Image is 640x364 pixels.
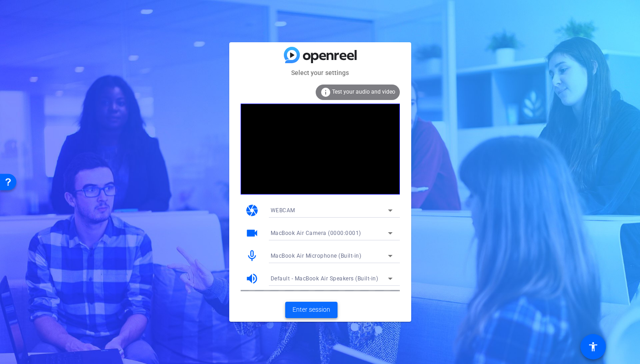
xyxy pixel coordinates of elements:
img: blue-gradient.svg [284,47,357,63]
span: Enter session [292,305,330,314]
mat-icon: info [320,87,331,98]
mat-icon: camera [245,204,259,217]
mat-icon: mic_none [245,249,259,263]
span: MacBook Air Camera (0000:0001) [271,230,361,236]
mat-card-subtitle: Select your settings [229,68,411,78]
mat-icon: accessibility [588,341,599,352]
button: Enter session [285,302,338,318]
span: MacBook Air Microphone (Built-in) [271,253,362,259]
span: WEBCAM [271,207,295,214]
mat-icon: videocam [245,226,259,240]
span: Default - MacBook Air Speakers (Built-in) [271,275,378,282]
span: Test your audio and video [332,89,395,95]
mat-icon: volume_up [245,272,259,285]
